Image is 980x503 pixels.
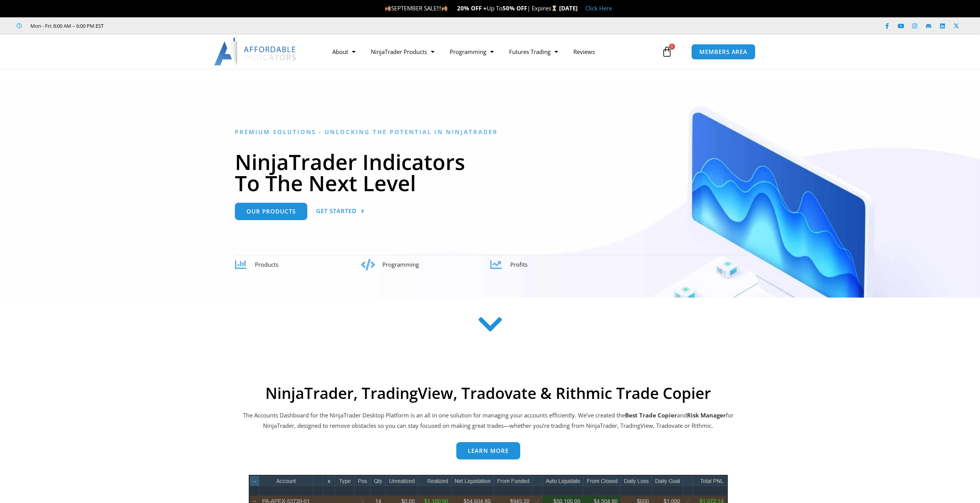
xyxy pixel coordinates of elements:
[669,44,675,50] span: 1
[503,4,527,12] strong: 50% OFF
[214,38,297,66] img: LogoAI | Affordable Indicators – NinjaTrader
[457,4,487,12] strong: 20% OFF +
[385,4,559,12] span: SEPTEMBER SALE!!! Up To | Expires
[442,5,447,11] img: 🍂
[114,22,230,30] iframe: Customer reviews powered by Trustpilot
[325,43,363,61] a: About
[585,4,612,12] a: Click Here
[28,21,104,30] span: Mon - Fri: 8:00 AM – 6:00 PM EST
[687,411,726,419] strong: Risk Manager
[442,43,501,61] a: Programming
[235,128,745,136] h6: Premium Solutions - Unlocking the Potential in NinjaTrader
[559,4,578,12] strong: [DATE]
[255,261,278,268] span: Products
[242,410,735,432] p: The Accounts Dashboard for the NinjaTrader Desktop Platform is an all in one solution for managin...
[501,43,566,61] a: Futures Trading
[385,5,391,11] img: 🍂
[551,5,557,11] img: ⌛
[699,49,747,55] span: MEMBERS AREA
[456,442,520,459] a: Learn more
[316,208,357,214] span: Get Started
[468,448,509,454] span: Learn more
[566,43,603,61] a: Reviews
[325,43,660,61] nav: Menu
[650,40,684,63] a: 1
[235,203,307,220] a: Our Products
[242,384,735,402] h2: NinjaTrader, TradingView, Tradovate & Rithmic Trade Copier
[510,261,528,268] span: Profits
[246,209,296,214] span: Our Products
[625,411,677,419] b: Best Trade Copier
[235,151,745,193] h1: NinjaTrader Indicators To The Next Level
[316,203,365,220] a: Get Started
[691,44,756,60] a: MEMBERS AREA
[363,43,442,61] a: NinjaTrader Products
[382,261,419,268] span: Programming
